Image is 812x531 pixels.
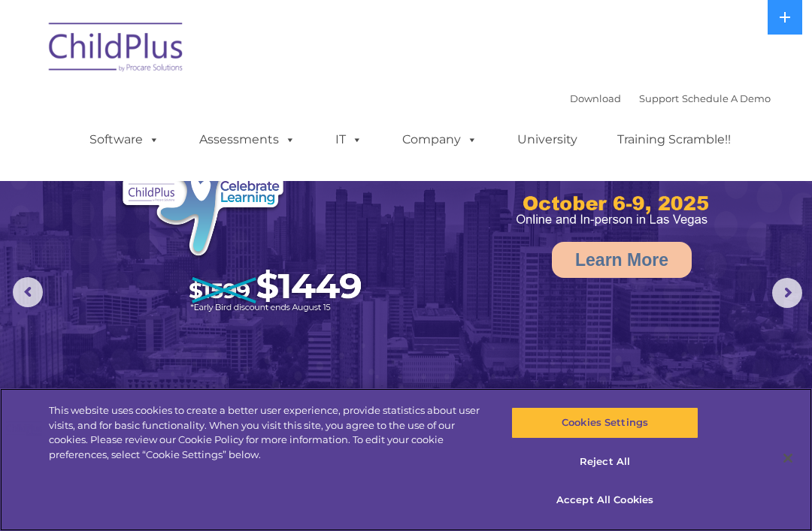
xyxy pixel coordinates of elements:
img: ChildPlus by Procare Solutions [41,12,192,87]
a: Support [639,92,679,104]
a: Software [74,125,174,155]
a: University [502,125,592,155]
a: Assessments [184,125,311,155]
a: IT [320,125,377,155]
a: Learn More [552,242,692,278]
button: Reject All [511,446,698,478]
a: Company [387,125,492,155]
button: Cookies Settings [511,407,698,439]
div: This website uses cookies to create a better user experience, provide statistics about user visit... [49,403,487,462]
button: Close [771,442,804,475]
a: Training Scramble!! [602,125,746,155]
font: | [570,92,771,104]
a: Download [570,92,621,104]
button: Accept All Cookies [511,484,698,516]
a: Schedule A Demo [682,92,771,104]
